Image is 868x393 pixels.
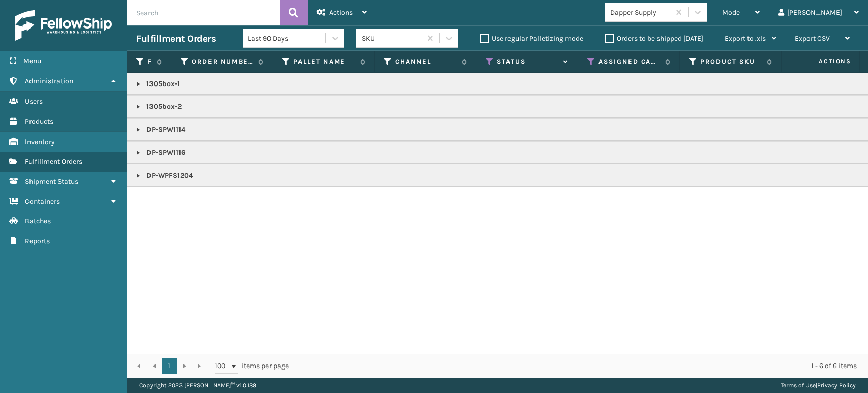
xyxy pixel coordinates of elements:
p: Copyright 2023 [PERSON_NAME]™ v 1.0.189 [139,378,256,393]
div: | [781,378,856,393]
span: Actions [787,53,857,70]
span: Export CSV [795,34,830,43]
span: Users [25,97,43,106]
span: Reports [25,237,50,245]
label: Use regular Palletizing mode [480,34,583,43]
label: Assigned Carrier Service [598,57,660,66]
div: Dapper Supply [610,7,671,18]
label: Product SKU [700,57,762,66]
div: 1 - 6 of 6 items [303,361,857,371]
label: Order Number [192,57,253,66]
span: Menu [23,57,41,65]
label: Pallet Name [293,57,355,66]
a: 1 [162,358,177,374]
div: Last 90 Days [248,33,326,44]
label: Orders to be shipped [DATE] [605,34,703,43]
span: Administration [25,77,73,86]
span: Containers [25,197,60,206]
img: logo [15,10,112,41]
span: Products [25,117,53,126]
span: Export to .xls [725,34,766,43]
a: Privacy Policy [817,382,856,389]
label: Fulfillment Order Id [147,57,152,66]
h3: Fulfillment Orders [136,33,216,45]
span: Fulfillment Orders [25,157,82,166]
a: Terms of Use [781,382,816,389]
span: Batches [25,217,51,226]
label: Status [497,57,558,66]
span: 100 [215,361,230,371]
div: SKU [362,33,422,44]
label: Channel [395,57,457,66]
span: Inventory [25,137,55,146]
span: Mode [722,8,740,17]
span: Actions [329,8,353,17]
span: items per page [215,358,289,374]
span: Shipment Status [25,177,78,186]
